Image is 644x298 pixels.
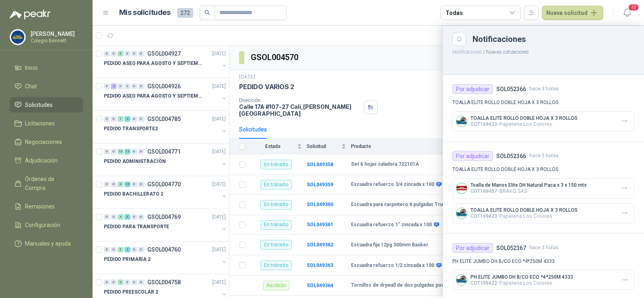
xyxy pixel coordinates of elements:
[471,115,578,121] p: TOALLA ELITE ROLLO DOBLE HOJA X 3 ROLLOS
[25,82,37,91] span: Chat
[25,202,55,211] span: Remisiones
[119,7,171,19] h1: Mis solicitudes
[471,274,573,280] p: PH ELITE JUMBO DH B/CO ECO *4*250M 4333
[473,35,634,43] div: Notificaciones
[529,85,559,93] span: hace 3 horas
[452,49,482,55] button: Notificaciones
[471,213,578,219] p: - Papeleria Los Colores
[452,32,466,46] button: Close
[25,175,75,192] span: Órdenes de Compra
[10,217,83,233] a: Configuración
[10,236,83,251] a: Manuales y ayuda
[10,60,83,75] a: Inicio
[456,275,467,285] img: Company Logo
[496,85,526,94] h4: SOL052366
[452,166,634,173] p: TOALLA ELITE ROLLO DOBLE HOJA X 3 ROLLOS
[452,151,493,161] div: Por adjudicar
[10,10,51,19] img: Logo peakr
[25,100,53,109] span: Solicitudes
[628,4,639,11] span: 12
[25,156,58,165] span: Adjudicación
[452,258,634,265] p: PH ELITE JUMBO DH B/CO ECO *4*250M 4333
[471,213,497,219] span: COT169423
[456,208,467,219] img: Company Logo
[496,152,526,160] h4: SOL052366
[10,153,83,168] a: Adjudicación
[529,244,559,252] span: hace 3 horas
[10,171,83,196] a: Órdenes de Compra
[452,99,634,106] p: TOALLA ELITE ROLLO DOBLE HOJA X 3 ROLLOS
[25,138,62,146] span: Negociaciones
[496,244,526,252] h4: SOL052367
[10,79,83,94] a: Chat
[177,8,193,18] span: 272
[25,239,71,248] span: Manuales y ayuda
[456,116,467,127] img: Company Logo
[10,199,83,214] a: Remisiones
[452,243,493,253] div: Por adjudicar
[620,6,634,20] button: 12
[25,221,60,229] span: Configuración
[529,152,559,160] span: hace 3 horas
[443,46,644,56] p: / Nuevas cotizaciones
[10,116,83,131] a: Licitaciones
[204,10,210,15] span: search
[456,183,467,194] img: Company Logo
[25,63,38,72] span: Inicio
[452,84,493,94] div: Por adjudicar
[542,6,603,20] button: Nueva solicitud
[471,207,578,213] p: TOALLA ELITE ROLLO DOBLE HOJA X 3 ROLLOS
[471,121,497,127] span: COT169423
[25,119,55,128] span: Licitaciones
[31,38,81,43] p: Colegio Bennett
[471,182,587,188] p: Toalla de Manos Elite DH Natural Paca x 3 x 150 mts
[10,29,25,45] img: Company Logo
[471,188,587,194] p: - BRAKO SAS
[10,134,83,150] a: Negociaciones
[471,280,497,286] span: COT169422
[10,97,83,113] a: Solicitudes
[446,8,462,17] div: Todas
[31,31,81,37] p: [PERSON_NAME]
[471,280,573,286] p: - Papeleria Los Colores
[471,188,497,194] span: COT169407
[471,121,578,127] p: - Papeleria Los Colores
